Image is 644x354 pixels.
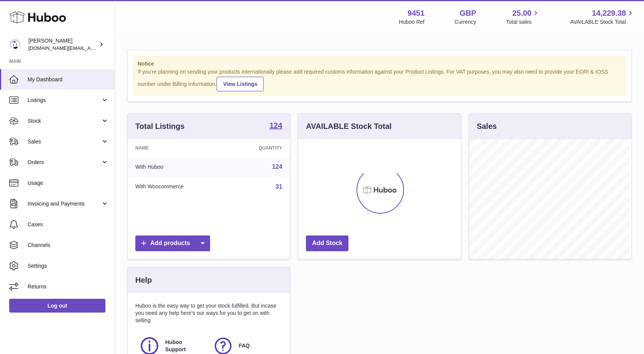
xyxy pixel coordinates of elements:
a: Add Stock [306,235,348,251]
span: FAQ [239,342,250,349]
strong: Notice [138,60,621,68]
span: Cases [28,221,109,228]
span: Settings [28,262,109,270]
p: Huboo is the easy way to get your stock fulfilled. But incase you need any help here's our ways f... [135,302,282,324]
span: Sales [28,138,101,145]
a: 25.00 Total sales [506,8,540,26]
a: Add products [135,235,210,251]
span: 25.00 [512,8,531,18]
strong: GBP [460,8,476,18]
div: Currency [455,18,476,26]
span: Returns [28,283,109,290]
th: Quantity [228,139,290,157]
span: Usage [28,179,109,187]
span: Orders [28,159,101,166]
span: Huboo Support [165,339,204,353]
a: View Listings [217,77,264,91]
img: amir.ch@gmail.com [9,39,21,50]
span: My Dashboard [28,76,109,83]
td: With Huboo [128,157,228,177]
a: 124 [269,122,282,131]
strong: 124 [269,122,282,129]
a: Log out [9,299,105,313]
div: If you're planning on sending your products internationally please add required customs informati... [138,68,621,91]
div: [PERSON_NAME] [28,37,97,52]
span: Total sales [506,18,540,26]
a: 124 [272,163,283,170]
strong: 9451 [407,8,425,18]
h3: AVAILABLE Stock Total [306,121,391,132]
span: Listings [28,97,101,104]
span: AVAILABLE Stock Total [570,18,635,26]
div: Huboo Ref [399,18,425,26]
h3: Help [135,275,152,285]
th: Name [128,139,228,157]
span: [DOMAIN_NAME][EMAIL_ADDRESS][DOMAIN_NAME] [28,45,153,51]
td: With Woocommerce [128,177,228,197]
h3: Sales [477,121,497,132]
span: Channels [28,242,109,249]
span: Stock [28,117,101,125]
span: Invoicing and Payments [28,200,101,207]
a: 14,229.38 AVAILABLE Stock Total [570,8,635,26]
h3: Total Listings [135,121,185,132]
a: 31 [276,183,283,190]
span: 14,229.38 [592,8,626,18]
